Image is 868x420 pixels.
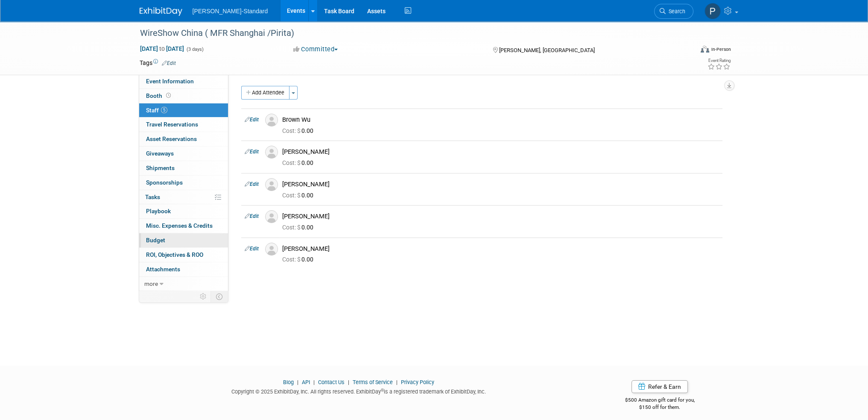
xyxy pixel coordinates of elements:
span: ROI, Objectives & ROO [146,251,203,258]
a: Travel Reservations [139,117,228,132]
a: Edit [162,60,176,66]
a: Search [654,4,693,19]
span: 0.00 [282,256,317,263]
div: Event Format [643,44,731,57]
div: [PERSON_NAME] [282,148,719,156]
div: Copyright © 2025 ExhibitDay, Inc. All rights reserved. ExhibitDay is a registered trademark of Ex... [140,386,579,396]
td: Personalize Event Tab Strip [196,291,211,302]
span: Cost: $ [282,256,301,263]
img: Associate-Profile-5.png [265,146,278,159]
span: Misc. Expenses & Credits [146,222,213,229]
a: Event Information [139,74,228,88]
span: Budget [146,237,165,244]
a: Edit [245,181,259,187]
a: Attachments [139,262,228,276]
span: Staff [146,107,167,114]
span: Asset Reservations [146,135,197,142]
span: to [158,45,166,52]
span: Shipments [146,164,175,171]
span: Attachments [146,266,180,273]
a: Privacy Policy [401,379,434,385]
button: Add Attendee [241,86,289,100]
img: Format-Inperson.png [701,46,709,53]
span: [DATE] [DATE] [140,45,184,53]
div: $500 Amazon gift card for you, [591,391,729,411]
span: Sponsorships [146,179,183,186]
span: 0.00 [282,159,317,166]
span: more [144,280,158,287]
a: Budget [139,233,228,247]
span: | [394,379,400,385]
span: 0.00 [282,127,317,134]
a: more [139,277,228,291]
span: 5 [161,107,167,113]
span: Booth not reserved yet [164,92,172,99]
span: Playbook [146,208,171,214]
a: Shipments [139,161,228,175]
a: ROI, Objectives & ROO [139,248,228,262]
img: ExhibitDay [140,7,182,16]
div: $150 off for them. [591,404,729,411]
a: Booth [139,89,228,103]
a: Edit [245,149,259,155]
a: Terms of Service [353,379,393,385]
a: Edit [245,117,259,123]
sup: ® [381,388,384,393]
a: Asset Reservations [139,132,228,146]
img: Associate-Profile-5.png [265,210,278,223]
a: Edit [245,213,259,219]
span: (3 days) [186,47,204,52]
span: [PERSON_NAME]-Standard [193,8,268,15]
div: [PERSON_NAME] [282,245,719,253]
div: Event Rating [707,59,730,63]
span: Booth [146,92,172,99]
span: Cost: $ [282,192,301,199]
img: Associate-Profile-5.png [265,114,278,126]
a: Edit [245,246,259,252]
a: Blog [283,379,294,385]
div: [PERSON_NAME] [282,212,719,220]
a: Playbook [139,204,228,218]
a: Giveaways [139,147,228,161]
span: | [311,379,317,385]
a: Contact Us [318,379,345,385]
button: Committed [290,45,341,54]
a: Tasks [139,190,228,204]
span: Cost: $ [282,159,301,166]
div: [PERSON_NAME] [282,180,719,188]
span: Tasks [145,194,160,200]
a: Misc. Expenses & Credits [139,219,228,233]
span: Search [666,8,685,15]
a: Refer & Earn [631,380,688,393]
div: Brown Wu [282,116,719,124]
a: Staff5 [139,103,228,117]
span: [PERSON_NAME], [GEOGRAPHIC_DATA] [499,47,595,53]
span: 0.00 [282,192,317,199]
div: WireShow China ( MFR Shanghai /Pirita) [137,26,681,41]
img: Pirita Olli [704,3,721,19]
span: | [295,379,301,385]
span: Event Information [146,78,194,85]
a: API [302,379,310,385]
span: | [346,379,351,385]
div: In-Person [710,46,731,53]
a: Sponsorships [139,176,228,190]
span: Travel Reservations [146,121,198,128]
td: Toggle Event Tabs [210,291,228,302]
span: Giveaways [146,150,174,157]
span: 0.00 [282,224,317,231]
span: Cost: $ [282,127,301,134]
img: Associate-Profile-5.png [265,243,278,256]
td: Tags [140,59,176,67]
img: Associate-Profile-5.png [265,178,278,191]
span: Cost: $ [282,224,301,231]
